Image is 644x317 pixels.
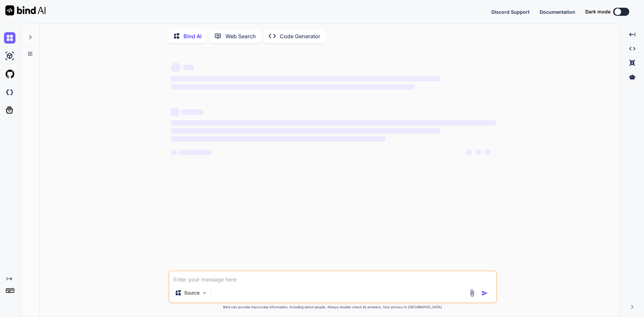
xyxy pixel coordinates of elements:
span: Documentation [540,9,575,15]
img: ai-studio [4,50,15,62]
span: ‌ [171,84,415,90]
span: ‌ [171,128,440,134]
p: Web Search [225,32,256,40]
span: ‌ [171,76,440,82]
span: ‌ [171,120,496,125]
span: ‌ [485,150,490,155]
span: ‌ [171,150,176,155]
p: Source [184,289,200,296]
img: chat [4,32,15,44]
img: darkCloudIdeIcon [4,87,15,98]
img: Bind AI [5,5,46,15]
p: Code Generator [280,32,320,40]
img: Pick Models [202,290,207,296]
span: ‌ [466,150,472,155]
button: Documentation [540,8,575,15]
span: ‌ [171,63,180,72]
span: Dark mode [585,8,610,15]
span: ‌ [171,136,385,142]
p: Bind can provide inaccurate information, including about people. Always double-check its answers.... [168,305,497,310]
span: ‌ [476,150,481,155]
img: githubLight [4,68,15,80]
span: ‌ [183,65,194,70]
span: ‌ [179,150,211,155]
img: attachment [468,289,476,297]
span: Discord Support [491,9,530,15]
img: icon [481,290,488,297]
span: ‌ [171,108,179,116]
button: Discord Support [491,8,530,15]
p: Bind AI [183,32,202,40]
span: ‌ [182,109,203,115]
